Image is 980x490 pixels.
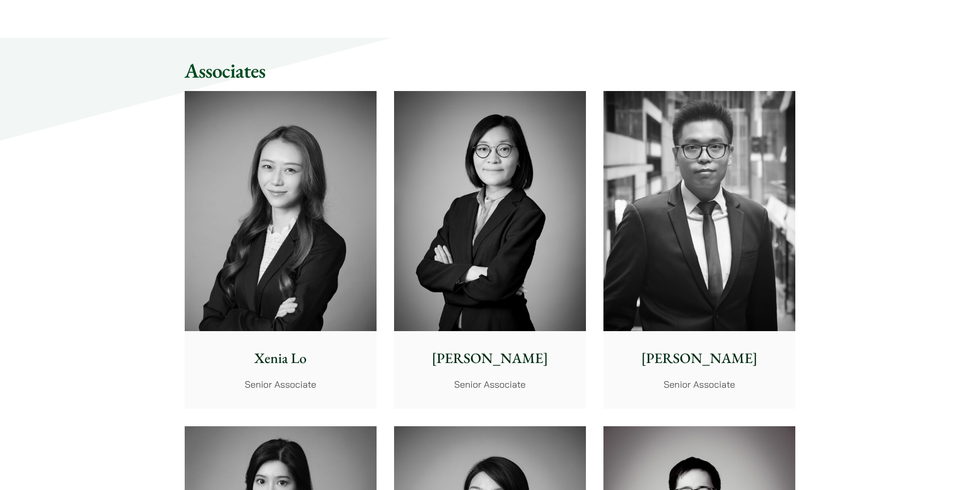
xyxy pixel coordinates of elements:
[612,377,787,391] p: Senior Associate
[402,377,578,391] p: Senior Associate
[612,348,787,369] p: [PERSON_NAME]
[185,91,377,409] a: Xenia Lo Senior Associate
[394,91,586,409] a: [PERSON_NAME] Senior Associate
[193,377,368,391] p: Senior Associate
[603,91,795,409] a: [PERSON_NAME] Senior Associate
[185,58,796,83] h2: Associates
[193,348,368,369] p: Xenia Lo
[402,348,578,369] p: [PERSON_NAME]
